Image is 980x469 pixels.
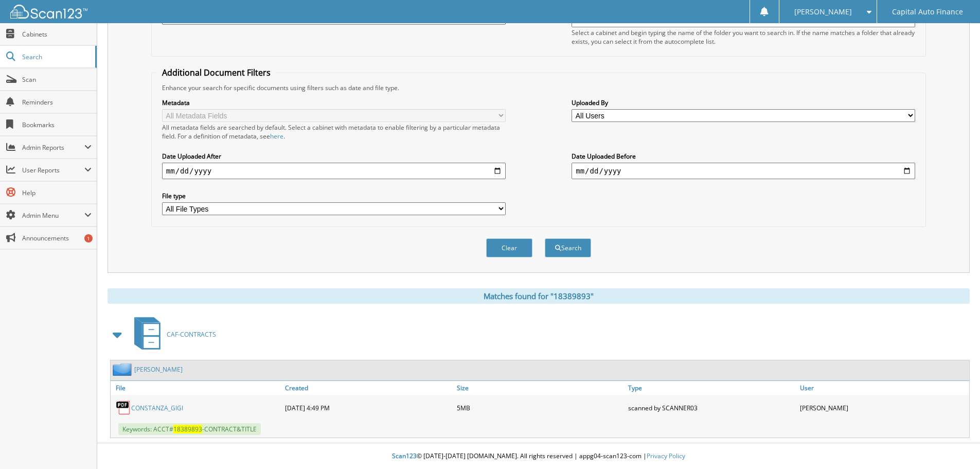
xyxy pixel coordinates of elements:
div: Select a cabinet and begin typing the name of the folder you want to search in. If the name match... [572,28,915,46]
div: 1 [84,234,93,242]
label: Uploaded By [572,98,915,107]
div: [PERSON_NAME] [797,397,969,418]
span: Announcements [22,234,92,242]
a: CAF-CONTRACTS [128,314,216,355]
div: scanned by SCANNER03 [626,397,797,418]
div: Enhance your search for specific documents using filters such as date and file type. [157,83,920,92]
span: Scan [22,75,92,84]
a: User [797,381,969,395]
label: Date Uploaded Before [572,152,915,161]
span: Cabinets [22,30,92,39]
label: Date Uploaded After [162,152,506,161]
a: CONSTANZA_GIGI [131,404,183,412]
span: Search [22,53,90,61]
span: Bookmarks [22,120,92,129]
input: start [162,163,506,179]
span: Keywords: ACCT# -CONTRACT&TITLE [118,423,261,435]
img: PDF.png [116,400,131,415]
span: Scan123 [392,451,417,460]
span: Help [22,188,92,197]
a: Privacy Policy [647,451,685,460]
button: Search [545,238,591,257]
a: [PERSON_NAME] [134,365,183,374]
button: Clear [486,238,532,257]
img: folder2.png [113,363,134,376]
span: Capital Auto Finance [892,9,963,15]
span: Admin Menu [22,211,84,220]
input: end [572,163,915,179]
span: Reminders [22,98,92,107]
a: File [111,381,282,395]
a: Type [626,381,797,395]
div: [DATE] 4:49 PM [282,397,454,418]
div: Matches found for "18389893" [108,288,970,304]
a: here [270,132,283,141]
a: Size [454,381,626,395]
img: scan123-logo-white.svg [10,5,87,19]
span: Admin Reports [22,143,84,152]
label: File type [162,192,506,200]
span: [PERSON_NAME] [794,9,852,15]
div: © [DATE]-[DATE] [DOMAIN_NAME]. All rights reserved | appg04-scan123-com | [97,444,980,469]
span: User Reports [22,166,84,175]
span: 18389893 [173,425,202,433]
label: Metadata [162,98,506,107]
div: 5MB [454,397,626,418]
a: Created [282,381,454,395]
legend: Additional Document Filters [157,67,276,78]
div: All metadata fields are searched by default. Select a cabinet with metadata to enable filtering b... [162,123,506,141]
span: CAF-CONTRACTS [167,330,216,339]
